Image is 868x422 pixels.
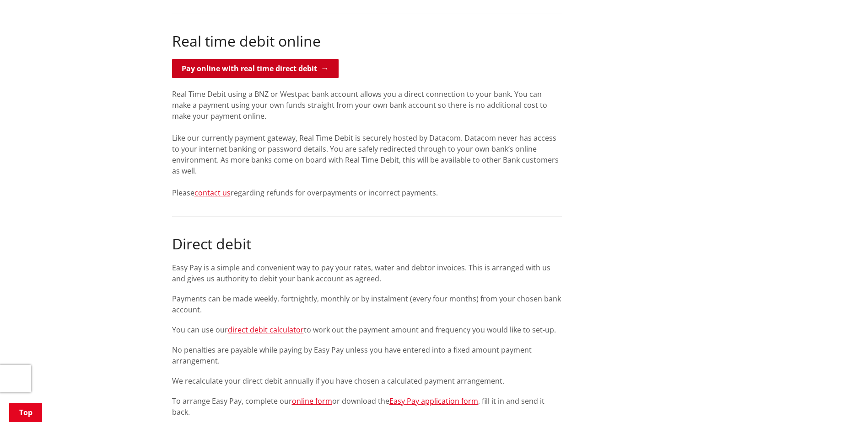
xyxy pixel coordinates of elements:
p: You can use our to work out the payment amount and frequency you would like to set-up. [172,324,562,335]
p: To arrange Easy Pay, complete our or download the , fill it in and send it back. [172,396,562,417]
a: Pay online with real time direct debit [172,59,339,78]
h2: Real time debit online [172,32,562,50]
p: No penalties are payable while paying by Easy Pay unless you have entered into a fixed amount pay... [172,344,562,366]
p: Payments can be made weekly, fortnightly, monthly or by instalment (every four months) from your ... [172,293,562,315]
p: Like our currently payment gateway, Real Time Debit is securely hosted by Datacom. Datacom never ... [172,132,562,176]
a: contact us [194,188,231,198]
a: Top [9,403,42,422]
h2: Direct debit [172,235,562,253]
iframe: Messenger Launcher [826,384,859,417]
a: direct debit calculator [228,325,304,335]
p: We recalculate your direct debit annually if you have chosen a calculated payment arrangement. [172,375,562,386]
p: Please regarding refunds for overpayments or incorrect payments. [172,187,562,198]
p: Real Time Debit using a BNZ or Westpac bank account allows you a direct connection to your bank. ... [172,89,562,121]
a: Easy Pay application form [389,396,478,406]
p: Easy Pay is a simple and convenient way to pay your rates, water and debtor invoices. This is arr... [172,262,562,284]
a: online form [292,396,332,406]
